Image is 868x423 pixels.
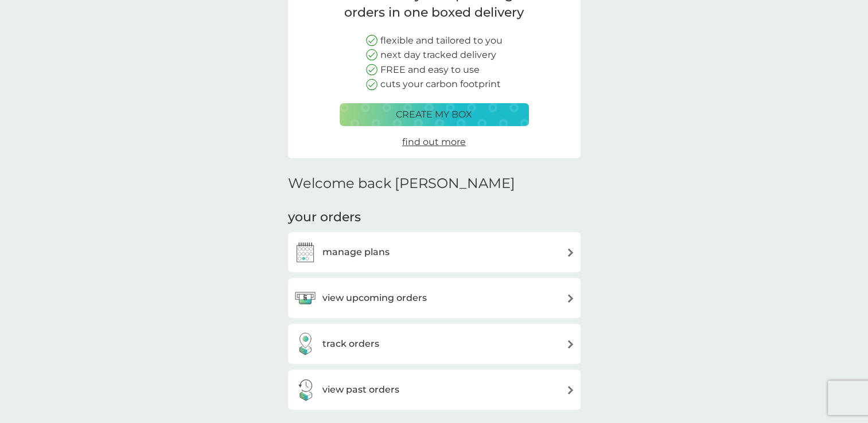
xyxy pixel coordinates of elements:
[402,136,466,147] span: find out more
[566,294,575,303] img: arrow right
[322,336,379,351] h3: track orders
[566,248,575,257] img: arrow right
[566,386,575,394] img: arrow right
[322,291,427,305] h3: view upcoming orders
[380,48,496,62] p: next day tracked delivery
[340,103,529,126] button: create my box
[396,107,472,122] p: create my box
[566,340,575,348] img: arrow right
[288,209,361,226] h3: your orders
[288,175,515,192] h2: Welcome back [PERSON_NAME]
[380,62,480,77] p: FREE and easy to use
[322,245,390,260] h3: manage plans
[322,382,399,397] h3: view past orders
[380,33,503,48] p: flexible and tailored to you
[380,77,501,92] p: cuts your carbon footprint
[402,135,466,150] a: find out more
